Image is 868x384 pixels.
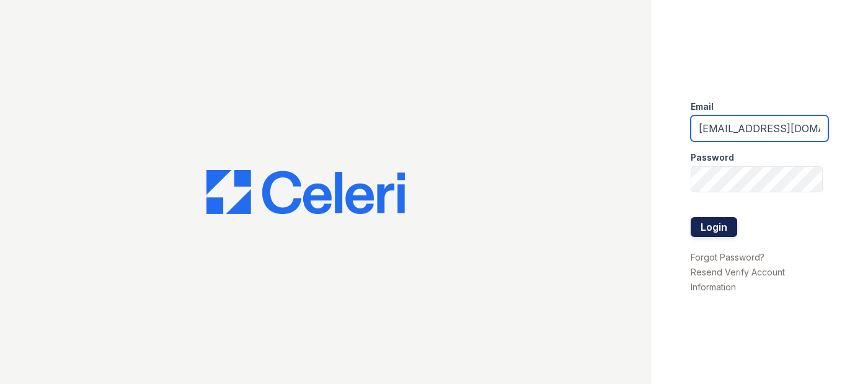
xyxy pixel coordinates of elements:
[691,100,714,113] label: Email
[691,267,785,292] a: Resend Verify Account Information
[691,217,737,237] button: Login
[691,151,734,164] label: Password
[206,170,405,215] img: CE_Logo_Blue-a8612792a0a2168367f1c8372b55b34899dd931a85d93a1a3d3e32e68fde9ad4.png
[691,252,764,262] a: Forgot Password?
